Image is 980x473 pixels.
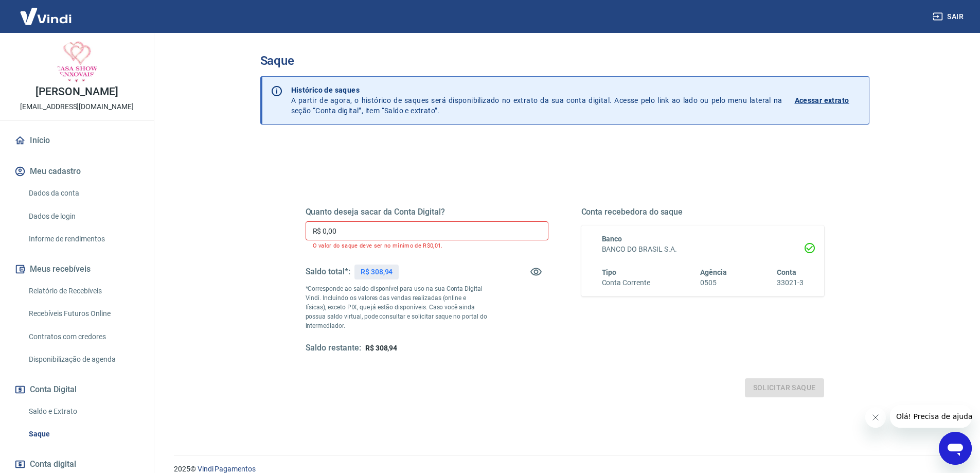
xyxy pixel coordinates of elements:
h6: 33021-3 [777,277,804,288]
iframe: Mensagem da empresa [890,405,972,428]
a: Disponibilização de agenda [25,349,141,370]
p: [PERSON_NAME] [35,86,118,97]
span: Banco [602,235,622,243]
span: Conta digital [30,457,76,471]
p: Histórico de saques [291,85,782,95]
a: Início [12,129,141,152]
h5: Quanto deseja sacar da Conta Digital? [306,207,548,217]
a: Informe de rendimentos [25,229,141,250]
h5: Saldo restante: [306,343,361,354]
p: [EMAIL_ADDRESS][DOMAIN_NAME] [20,101,134,112]
p: O valor do saque deve ser no mínimo de R$0,01. [313,242,541,249]
span: Conta [777,268,796,276]
h3: Saque [260,54,869,68]
p: R$ 308,94 [361,267,393,277]
h5: Saldo total*: [306,267,350,277]
a: Dados da conta [25,183,141,204]
a: Saque [25,424,141,445]
iframe: Fechar mensagem [865,407,886,428]
a: Vindi Pagamentos [198,465,256,473]
a: Contratos com credores [25,326,141,347]
span: Olá! Precisa de ajuda? [6,7,86,15]
p: Acessar extrato [795,95,849,106]
button: Sair [931,7,968,26]
h6: BANCO DO BRASIL S.A. [602,244,804,255]
span: R$ 308,94 [365,344,398,352]
img: 0dcb50b8-b51c-4522-a0be-2444d953242c.jpeg [57,41,98,82]
img: Vindi [12,1,79,32]
h6: 0505 [700,277,727,288]
a: Dados de login [25,206,141,227]
a: Saldo e Extrato [25,401,141,422]
h5: Conta recebedora do saque [581,207,824,217]
a: Acessar extrato [795,85,861,116]
p: *Corresponde ao saldo disponível para uso na sua Conta Digital Vindi. Incluindo os valores das ve... [306,284,488,330]
h6: Conta Corrente [602,277,650,288]
button: Meu cadastro [12,160,141,183]
button: Meus recebíveis [12,258,141,281]
button: Conta Digital [12,378,141,401]
a: Recebíveis Futuros Online [25,303,141,324]
a: Relatório de Recebíveis [25,281,141,302]
span: Tipo [602,268,617,276]
p: A partir de agora, o histórico de saques será disponibilizado no extrato da sua conta digital. Ac... [291,85,782,116]
span: Agência [700,268,727,276]
iframe: Botão para abrir a janela de mensagens [939,432,972,465]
